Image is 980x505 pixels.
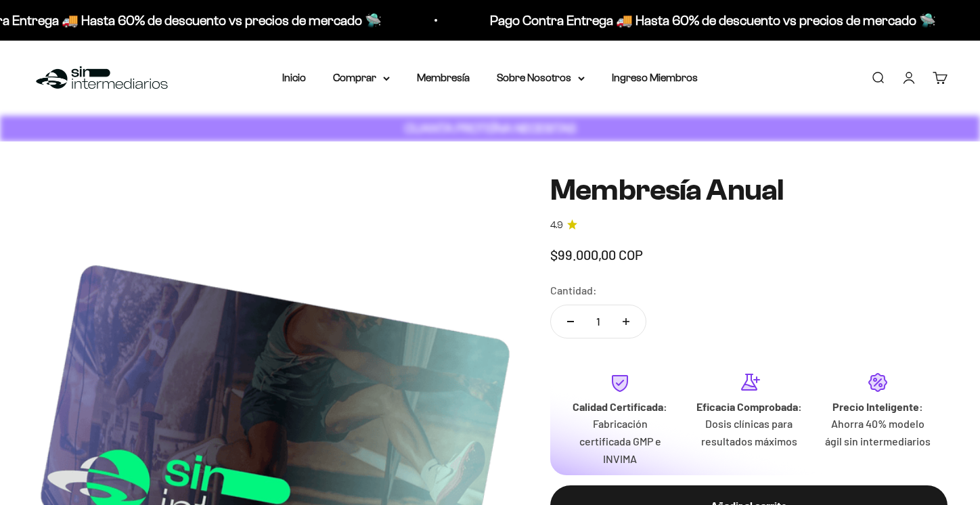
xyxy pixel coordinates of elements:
[497,69,585,87] summary: Sobre Nosotros
[832,400,923,413] strong: Precio Inteligente:
[405,121,576,135] strong: CUANTA PROTEÍNA NECESITAS
[573,400,667,413] strong: Calidad Certificada:
[824,415,931,449] p: Ahorra 40% modelo ágil sin intermediarios
[282,72,306,83] a: Inicio
[487,9,933,31] p: Pago Contra Entrega 🚚 Hasta 60% de descuento vs precios de mercado 🛸
[612,72,698,83] a: Ingreso Miembros
[606,305,646,338] button: Aumentar cantidad
[566,415,673,467] p: Fabricación certificada GMP e INVIMA
[550,244,643,265] sale-price: $99.000,00 COP
[551,305,590,338] button: Reducir cantidad
[417,72,470,83] a: Membresía
[550,282,597,299] label: Cantidad:
[550,174,948,206] h1: Membresía Anual
[333,69,390,87] summary: Comprar
[550,218,948,233] a: 4.94.9 de 5.0 estrellas
[695,415,802,449] p: Dosis clínicas para resultados máximos
[550,218,563,233] span: 4.9
[696,400,802,413] strong: Eficacia Comprobada:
